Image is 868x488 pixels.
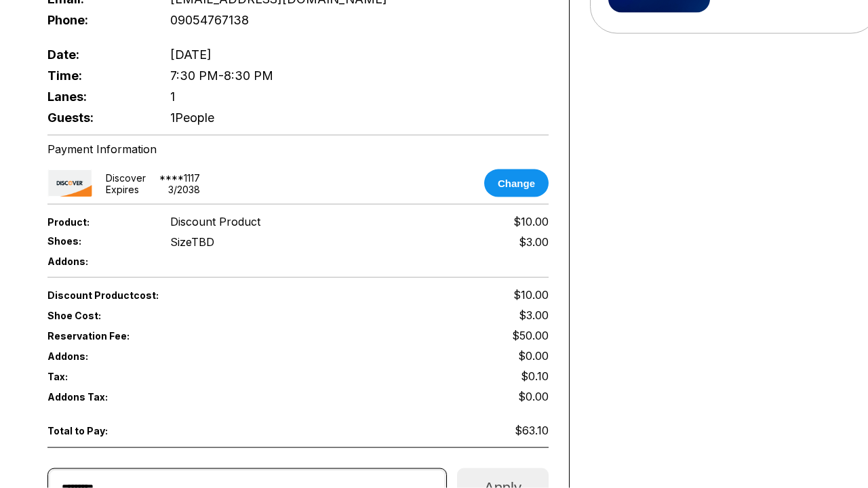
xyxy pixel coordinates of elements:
[47,425,148,436] span: Total to Pay:
[106,172,146,184] div: discover
[47,110,148,125] span: Guests:
[170,13,249,27] span: 09054767138
[515,424,549,437] span: $63.10
[47,350,148,362] span: Addons:
[47,142,549,156] div: Payment Information
[170,47,212,62] span: [DATE]
[47,371,148,382] span: Tax:
[106,184,139,195] div: Expires
[47,256,148,267] span: Addons:
[47,310,148,321] span: Shoe Cost:
[170,89,175,104] span: 1
[170,215,260,228] span: Discount Product
[513,215,549,228] span: $10.00
[47,289,298,301] span: Discount Product cost:
[170,68,273,83] span: 7:30 PM - 8:30 PM
[521,369,549,383] span: $0.10
[513,288,549,302] span: $10.00
[47,89,148,104] span: Lanes:
[518,390,549,403] span: $0.00
[47,235,148,247] span: Shoes:
[47,169,92,197] img: card
[47,330,298,342] span: Reservation Fee:
[170,110,214,125] span: 1 People
[519,308,549,322] span: $3.00
[47,47,148,62] span: Date:
[168,184,200,195] div: 3 / 2038
[170,235,214,249] div: Size TBD
[47,13,148,27] span: Phone:
[512,329,549,342] span: $50.00
[47,391,148,403] span: Addons Tax:
[519,235,549,249] div: $3.00
[47,216,148,228] span: Product:
[518,349,549,363] span: $0.00
[484,169,549,197] button: Change
[47,68,148,83] span: Time:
